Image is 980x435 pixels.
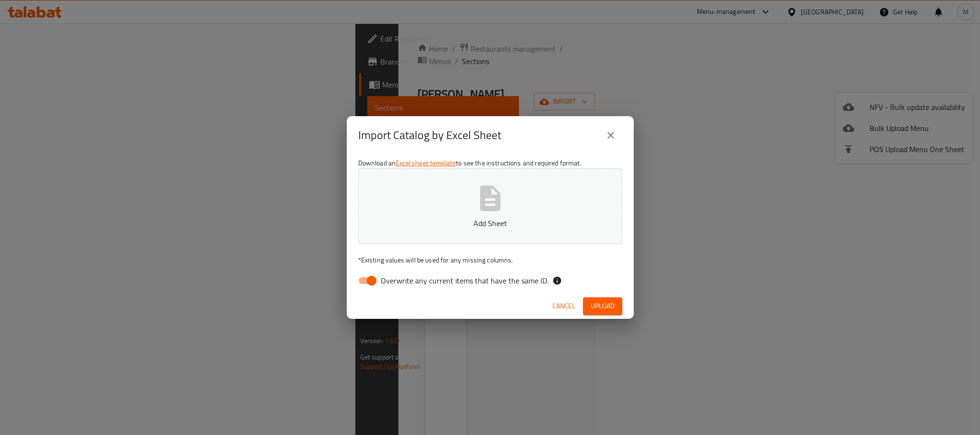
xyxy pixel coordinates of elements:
h2: Import Catalog by Excel Sheet [358,128,501,143]
button: close [599,124,622,147]
a: Excel sheet template [396,157,456,169]
button: Add Sheet [358,168,622,244]
button: Upload [583,297,622,315]
span: Upload [591,300,615,312]
p: Add Sheet [373,217,607,229]
svg: If the overwrite option isn't selected, then the items that match an existing ID will be ignored ... [552,276,562,285]
p: Existing values will be used for any missing columns. [358,255,622,265]
div: Download an to see the instructions and required format. [347,154,634,293]
span: Overwrite any current items that have the same ID. [381,275,549,286]
span: Cancel [552,300,575,312]
button: Cancel [549,297,579,315]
